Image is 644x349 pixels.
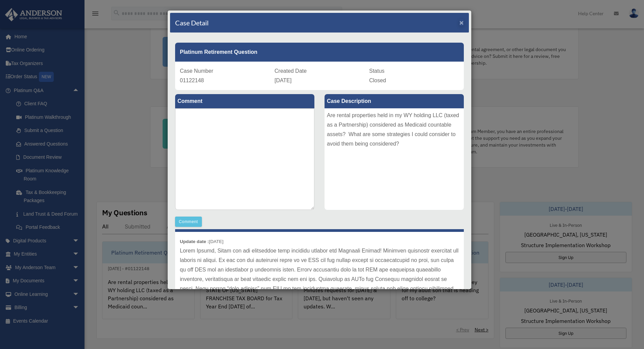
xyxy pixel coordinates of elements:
[325,108,464,210] div: Are rental properties held in my WY holding LLC (taxed as a Partnership) considered as Medicaid c...
[175,18,209,27] h4: Case Detail
[175,43,464,62] div: Platinum Retirement Question
[180,239,209,244] b: Update date :
[369,78,386,83] span: Closed
[369,68,384,74] span: Status
[275,78,291,83] span: [DATE]
[180,68,213,74] span: Case Number
[180,239,223,244] small: [DATE]
[459,19,464,26] span: ×
[180,78,204,83] span: 01122148
[175,94,314,108] label: Comment
[459,19,464,26] button: Close
[175,217,202,227] button: Comment
[325,94,464,108] label: Case Description
[275,68,307,74] span: Created Date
